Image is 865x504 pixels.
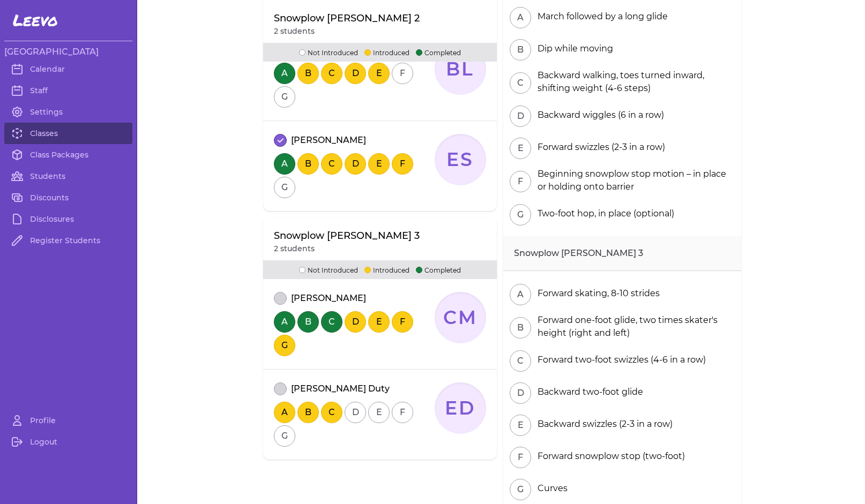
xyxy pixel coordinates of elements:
[297,63,319,84] button: B
[291,292,366,305] p: [PERSON_NAME]
[274,134,287,147] button: attendance
[446,148,474,171] text: ES
[274,382,287,395] button: attendance
[533,168,735,193] div: Beginning snowplow stop motion – in place or holding onto barrier
[533,109,664,122] div: Backward wiggles (6 in a row)
[4,410,132,431] a: Profile
[368,153,390,175] button: E
[533,42,613,55] div: Dip while moving
[4,144,132,166] a: Class Packages
[416,47,461,57] p: Completed
[533,207,674,220] div: Two-foot hop, in place (optional)
[274,63,295,84] button: A
[274,335,295,356] button: G
[510,350,531,372] button: C
[533,287,660,300] div: Forward skating, 8-10 strides
[274,11,420,26] p: Snowplow [PERSON_NAME] 2
[321,402,342,423] button: C
[299,265,358,275] p: Not Introduced
[345,311,366,333] button: D
[533,10,668,23] div: March followed by a long glide
[274,425,295,447] button: G
[291,382,390,395] p: [PERSON_NAME] Duty
[446,58,475,80] text: BL
[392,153,413,175] button: F
[4,46,132,58] h3: [GEOGRAPHIC_DATA]
[510,171,531,192] button: F
[533,450,685,463] div: Forward snowplow stop (two-foot)
[13,11,58,30] span: Leevo
[291,134,366,147] p: [PERSON_NAME]
[533,482,568,495] div: Curves
[274,402,295,423] button: A
[510,284,531,305] button: A
[321,311,342,333] button: C
[345,153,366,175] button: D
[533,386,643,398] div: Backward two-foot glide
[274,26,420,36] p: 2 students
[368,311,390,333] button: E
[4,166,132,187] a: Students
[364,265,409,275] p: Introduced
[533,418,673,431] div: Backward swizzles (2-3 in a row)
[510,479,531,500] button: G
[392,311,413,333] button: F
[4,58,132,80] a: Calendar
[364,47,409,57] p: Introduced
[510,204,531,225] button: G
[503,236,741,271] h2: Snowplow [PERSON_NAME] 3
[368,402,390,423] button: E
[533,69,735,95] div: Backward walking, toes turned inward, shifting weight (4-6 steps)
[274,292,287,305] button: attendance
[510,415,531,436] button: E
[533,141,665,154] div: Forward swizzles (2-3 in a row)
[4,187,132,208] a: Discounts
[321,153,342,175] button: C
[299,47,358,57] p: Not Introduced
[274,311,295,333] button: A
[4,208,132,230] a: Disclosures
[345,402,366,423] button: D
[510,447,531,468] button: F
[321,63,342,84] button: C
[510,7,531,28] button: A
[510,317,531,338] button: B
[4,431,132,453] a: Logout
[443,306,478,329] text: CM
[274,86,295,108] button: G
[297,311,319,333] button: B
[510,382,531,404] button: D
[274,177,295,198] button: G
[392,402,413,423] button: F
[345,63,366,84] button: D
[533,314,735,340] div: Forward one-foot glide, two times skater's height (right and left)
[510,138,531,159] button: E
[392,63,413,84] button: F
[533,353,706,366] div: Forward two-foot swizzles (4-6 in a row)
[4,101,132,123] a: Settings
[297,402,319,423] button: B
[4,230,132,251] a: Register Students
[510,39,531,61] button: B
[274,153,295,175] button: A
[297,153,319,175] button: B
[510,106,531,127] button: D
[274,243,420,254] p: 2 students
[274,228,420,243] p: Snowplow [PERSON_NAME] 3
[416,265,461,275] p: Completed
[368,63,390,84] button: E
[445,397,476,419] text: ED
[4,80,132,101] a: Staff
[4,123,132,144] a: Classes
[510,72,531,94] button: C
